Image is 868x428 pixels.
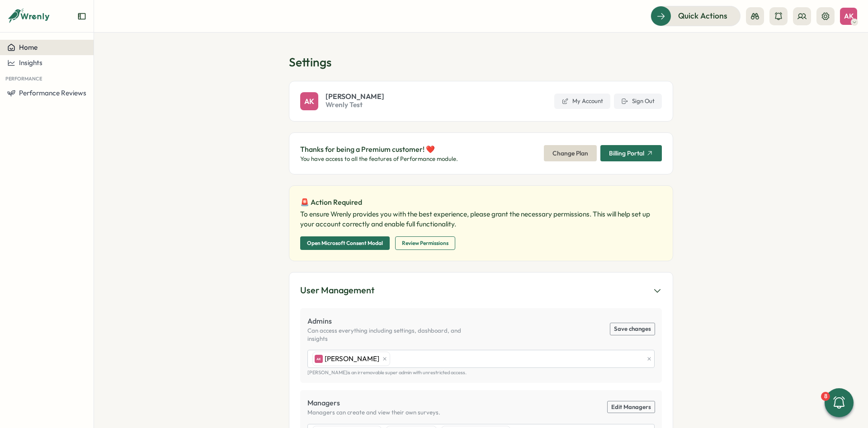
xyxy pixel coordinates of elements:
span: AK [304,96,314,107]
span: Wrenly Test [325,100,384,110]
button: 8 [825,388,854,417]
p: Thanks for being a Premium customer! ❤️ [300,144,458,155]
p: To ensure Wrenly provides you with the best experience, please grant the necessary permissions. T... [300,209,662,229]
p: You have access to all the features of Performance module. [300,155,458,163]
p: Admins [307,315,481,327]
button: Review Permissions [395,236,455,250]
div: User Management [300,283,374,297]
button: User Management [300,283,662,297]
p: [PERSON_NAME] is an irremovable super admin with unrestricted access. [307,370,655,376]
button: Billing Portal [600,145,662,161]
button: Quick Actions [651,6,741,26]
span: AK [844,12,854,20]
span: AK [316,357,321,362]
span: [PERSON_NAME] [325,93,384,100]
a: Edit Managers [608,401,655,413]
button: AK [840,8,857,25]
button: Sign Out [614,94,662,109]
p: 🚨 Action Required [300,197,362,208]
span: Open Microsoft Consent Modal [307,237,383,249]
span: Change Plan [552,146,588,161]
button: Change Plan [544,145,597,161]
span: Insights [19,58,42,67]
button: Save changes [610,323,655,335]
p: Managers [307,397,440,409]
a: My Account [554,94,610,109]
span: Sign Out [632,97,655,105]
h1: Settings [289,54,673,70]
span: Billing Portal [609,150,644,156]
span: Quick Actions [678,10,727,22]
div: 8 [821,392,830,401]
button: Open Microsoft Consent Modal [300,236,390,250]
span: [PERSON_NAME] [325,354,379,364]
span: Review Permissions [402,237,448,249]
span: My Account [572,97,603,105]
button: Expand sidebar [77,12,86,21]
span: Performance Reviews [19,89,86,97]
p: Managers can create and view their own surveys. [307,409,440,417]
p: Can access everything including settings, dashboard, and insights [307,327,481,343]
span: Home [19,43,38,52]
